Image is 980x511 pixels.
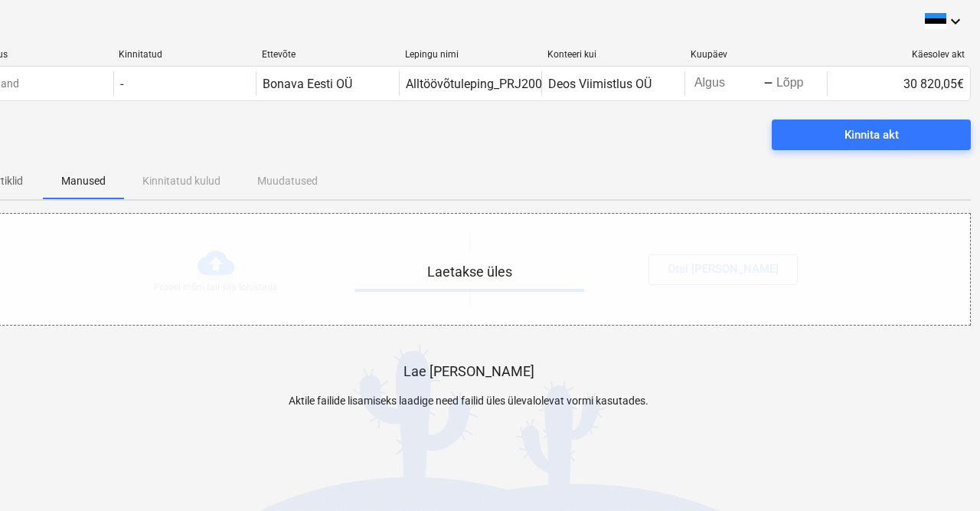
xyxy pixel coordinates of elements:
[691,73,763,94] input: Algus
[773,73,845,94] input: Lõpp
[61,173,106,189] p: Manused
[834,49,965,60] div: Käesolev akt
[403,362,534,381] p: Lae [PERSON_NAME]
[691,49,822,60] div: Kuupäev
[763,79,773,88] div: -
[827,71,970,96] div: 30 820,05€
[547,49,678,60] div: Konteeri kui
[262,49,393,60] div: Ettevõte
[406,77,586,91] div: Alltöövõtuleping_PRJ2002614-18
[218,393,719,409] p: Aktile failide lisamiseks laadige need failid üles ülevalolevat vormi kasutades.
[405,49,536,60] div: Lepingu nimi
[354,263,584,281] p: Laetakse üles
[772,120,971,150] button: Kinnita akt
[120,77,123,91] div: -
[548,77,652,91] div: Deos Viimistlus OÜ
[263,77,352,91] div: Bonava Eesti OÜ
[119,49,250,60] div: Kinnitatud
[946,12,965,31] i: keyboard_arrow_down
[844,125,899,145] div: Kinnita akt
